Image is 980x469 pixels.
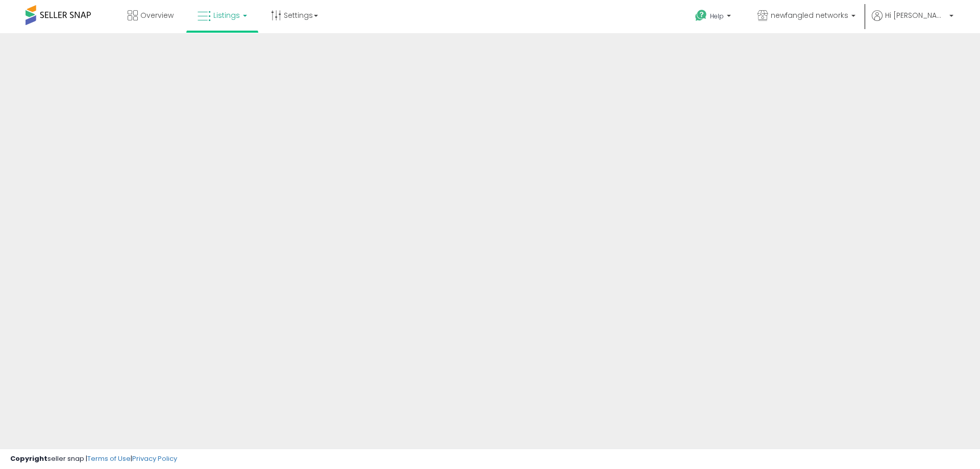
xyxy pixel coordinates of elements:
i: Get Help [695,9,707,22]
span: Help [710,12,724,20]
strong: Copyright [10,454,47,463]
a: Privacy Policy [132,454,177,463]
a: Help [687,2,741,33]
span: Hi [PERSON_NAME] [885,10,946,20]
div: seller snap | | [10,454,177,464]
span: Overview [140,10,174,20]
span: newfangled networks [771,10,848,20]
a: Terms of Use [87,454,131,463]
a: Hi [PERSON_NAME] [872,10,953,33]
span: Listings [213,10,240,20]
